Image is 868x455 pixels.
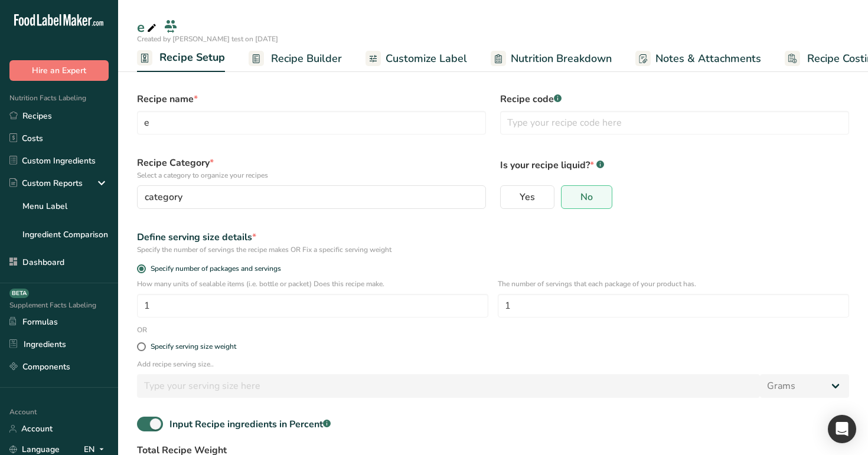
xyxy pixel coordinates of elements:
span: Recipe Setup [159,50,225,66]
input: Type your recipe name here [137,111,486,135]
div: Specify the number of servings the recipe makes OR Fix a specific serving weight [137,244,849,255]
span: Customize Label [386,51,467,67]
span: Notes & Attachments [655,51,761,67]
label: Recipe Category [137,156,486,181]
p: Add recipe serving size.. [137,359,849,369]
input: Type your serving size here [137,374,760,398]
span: Created by [PERSON_NAME] test on [DATE] [137,34,278,44]
label: Recipe name [137,92,486,106]
p: Select a category to organize your recipes [137,170,486,181]
span: No [580,191,593,203]
span: Nutrition Breakdown [511,51,612,67]
a: Recipe Builder [249,45,342,72]
a: Customize Label [366,45,467,72]
button: category [137,185,486,209]
div: BETA [9,289,29,298]
a: Recipe Setup [137,44,225,73]
div: Custom Reports [9,177,83,189]
a: Notes & Attachments [635,45,761,72]
span: Recipe Builder [271,51,342,67]
span: Yes [520,191,535,203]
p: The number of servings that each package of your product has. [498,279,849,289]
div: e [137,17,159,38]
a: Nutrition Breakdown [491,45,612,72]
div: Input Recipe ingredients in Percent [169,417,331,431]
div: OR [130,325,154,335]
span: Specify number of packages and servings [146,264,281,273]
p: Is your recipe liquid? [500,156,849,172]
div: Define serving size details [137,230,849,244]
div: Open Intercom Messenger [828,415,856,443]
span: category [145,190,182,204]
input: Type your recipe code here [500,111,849,135]
div: Specify serving size weight [151,342,236,351]
button: Hire an Expert [9,60,109,81]
label: Recipe code [500,92,849,106]
p: How many units of sealable items (i.e. bottle or packet) Does this recipe make. [137,279,488,289]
